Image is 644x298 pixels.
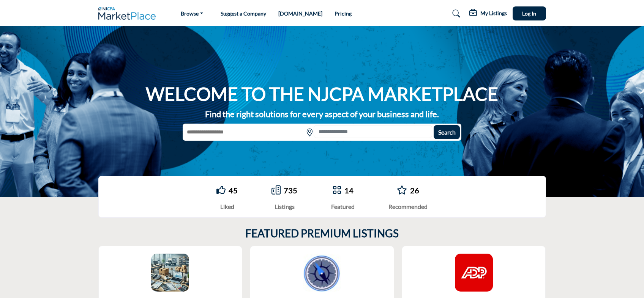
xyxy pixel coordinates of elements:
[271,202,297,211] div: Listings
[146,82,498,106] h1: WELCOME TO THE NJCPA MARKETPLACE
[480,10,507,17] h5: My Listings
[175,8,208,19] a: Browse
[335,10,352,17] a: Pricing
[284,186,297,195] a: 735
[278,10,322,17] a: [DOMAIN_NAME]
[445,8,465,20] a: Search
[221,10,266,17] a: Suggest a Company
[205,109,439,119] strong: Find the right solutions for every aspect of your business and life.
[332,185,341,196] a: Go to Featured
[397,185,407,196] a: Go to Recommended
[300,125,304,139] img: Rectangle%203585.svg
[344,186,354,195] a: 14
[245,227,399,240] h2: FEATURED PREMIUM LISTINGS
[388,202,428,211] div: Recommended
[455,254,493,292] img: ADP
[469,9,507,18] div: My Listings
[438,129,456,136] span: Search
[434,125,460,139] button: Search
[229,186,238,195] a: 45
[151,254,189,292] img: Kinney Company LLC (formerly Jampol Kinney)
[98,7,160,20] img: Site Logo
[303,254,341,292] img: Joseph J. Gormley, CPA
[331,202,355,211] div: Featured
[410,186,419,195] a: 26
[216,185,226,194] i: Go to Liked
[513,6,546,20] button: Log In
[216,202,238,211] div: Liked
[522,10,536,17] span: Log In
